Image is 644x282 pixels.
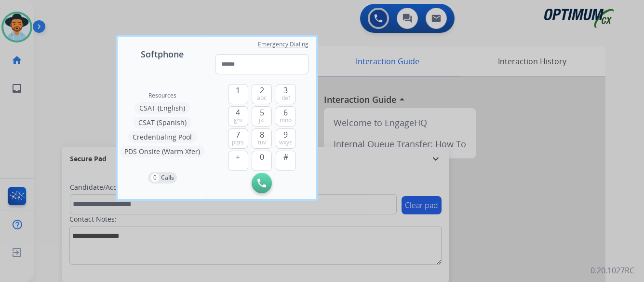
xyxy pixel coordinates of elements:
button: 2abc [252,84,272,104]
button: PDS Onsite (Warm Xfer) [120,146,205,157]
span: abc [257,94,267,102]
span: 8 [260,129,264,141]
button: 0Calls [148,172,177,183]
button: 4ghi [228,106,248,127]
button: 9wxyz [276,128,296,149]
button: 6mno [276,106,296,127]
span: 5 [260,107,264,118]
img: call-button [257,179,266,187]
button: 1 [228,84,248,104]
button: 0 [252,151,272,171]
span: pqrs [232,139,244,146]
span: # [283,151,288,163]
span: Resources [148,92,176,99]
button: CSAT (English) [134,102,190,114]
span: tuv [258,139,266,146]
span: + [236,151,240,163]
span: wxyz [279,139,292,146]
span: Emergency Dialing [258,41,309,48]
span: 6 [283,107,288,118]
span: 9 [283,129,288,141]
span: ghi [234,116,242,124]
span: 3 [283,85,288,96]
span: mno [280,116,292,124]
span: jkl [259,116,265,124]
p: Calls [161,173,174,182]
button: 8tuv [252,128,272,149]
span: 0 [260,151,264,163]
button: Credentialing Pool [128,131,197,143]
span: 1 [236,85,240,96]
button: CSAT (Spanish) [134,117,191,128]
button: # [276,151,296,171]
span: 7 [236,129,240,141]
button: + [228,151,248,171]
p: 0.20.1027RC [590,265,634,276]
button: 5jkl [252,106,272,127]
button: 7pqrs [228,128,248,149]
span: 2 [260,85,264,96]
p: 0 [151,173,159,182]
button: 3def [276,84,296,104]
span: Softphone [141,47,184,61]
span: 4 [236,107,240,118]
span: def [282,94,290,102]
